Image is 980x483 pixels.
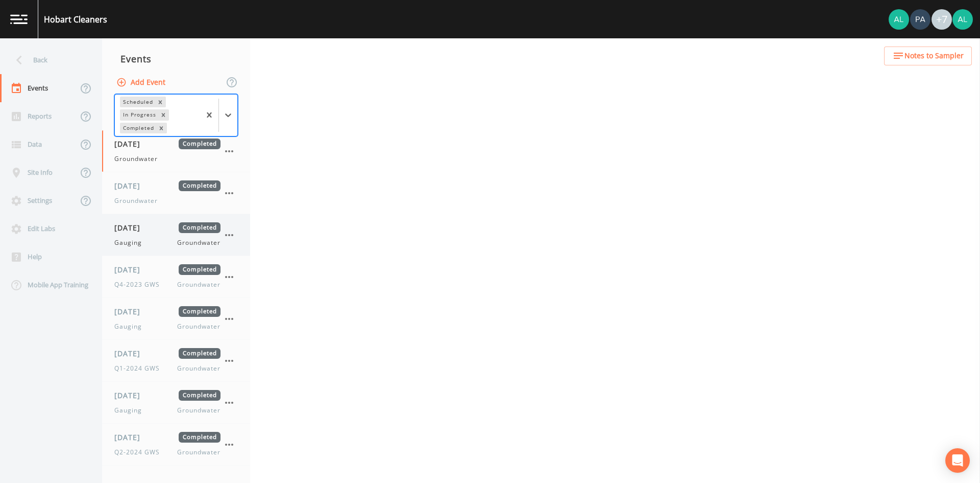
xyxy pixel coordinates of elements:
a: [DATE]CompletedGroundwater [102,172,250,214]
span: Completed [179,390,220,401]
span: Completed [179,348,220,359]
div: Remove Completed [156,123,167,133]
span: [DATE] [114,264,148,275]
button: Notes to Sampler [884,47,972,65]
div: Events [102,46,250,72]
button: Add Event [114,73,169,92]
span: Gauging [114,406,148,415]
span: Groundwater [177,238,220,247]
a: [DATE]CompletedQ4-2023 GWSGroundwater [102,256,250,298]
span: Groundwater [177,448,220,457]
a: [DATE]CompletedQ2-2024 GWSGroundwater [102,424,250,466]
div: Open Intercom Messenger [945,448,970,473]
a: [DATE]CompletedGroundwater [102,130,250,172]
a: [DATE]CompletedGaugingGroundwater [102,214,250,256]
span: [DATE] [114,390,148,401]
span: Completed [179,180,220,191]
div: Remove In Progress [158,109,169,120]
a: [DATE]CompletedGaugingGroundwater [102,382,250,424]
span: [DATE] [114,222,148,233]
a: [DATE]CompletedQ1-2024 GWSGroundwater [102,340,250,382]
div: Alex Gadberry [888,9,910,30]
span: Groundwater [114,196,158,205]
span: Completed [179,306,220,317]
div: Scheduled [120,97,155,107]
span: Groundwater [177,280,220,289]
span: Groundwater [114,154,158,164]
span: Q4-2023 GWS [114,280,166,289]
span: [DATE] [114,139,148,149]
span: Completed [179,432,220,443]
div: +7 [932,9,952,30]
span: [DATE] [114,348,148,359]
img: logo [10,14,28,24]
div: Patrick Caulfield [910,9,931,30]
span: [DATE] [114,432,148,443]
div: Completed [120,123,156,133]
div: Hobart Cleaners [44,13,107,26]
span: Completed [179,139,220,149]
span: Notes to Sampler [904,50,964,62]
span: Groundwater [177,406,220,415]
a: [DATE]CompletedGaugingGroundwater [102,298,250,340]
span: Q2-2024 GWS [114,448,166,457]
span: Completed [179,222,220,233]
img: 105423acff65459314a9bc1ad1dcaae9 [952,9,973,30]
span: Gauging [114,238,148,247]
div: In Progress [120,109,158,120]
span: [DATE] [114,306,148,317]
div: Remove Scheduled [155,97,166,107]
span: [DATE] [114,180,148,191]
span: Q1-2024 GWS [114,364,166,373]
img: 105423acff65459314a9bc1ad1dcaae9 [889,9,909,30]
img: 642d39ac0e0127a36d8cdbc932160316 [910,9,930,30]
span: Groundwater [177,364,220,373]
span: Groundwater [177,322,220,331]
span: Gauging [114,322,148,331]
span: Completed [179,264,220,275]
